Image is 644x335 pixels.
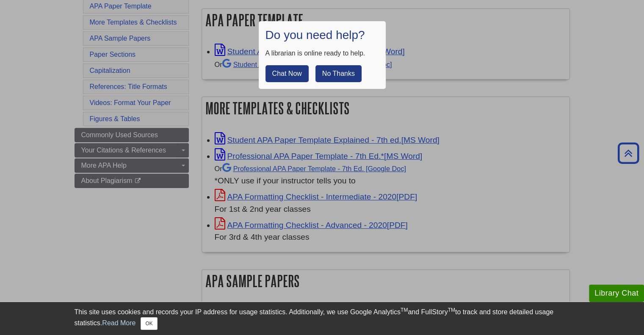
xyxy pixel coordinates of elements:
[265,48,379,58] div: A librarian is online ready to help.
[401,307,408,313] sup: TM
[75,307,570,330] div: This site uses cookies and records your IP address for usage statistics. Additionally, we use Goo...
[141,317,157,330] button: Close
[315,65,362,82] button: No Thanks
[448,307,455,313] sup: TM
[265,65,309,82] button: Chat Now
[265,28,379,42] h1: Do you need help?
[102,319,135,327] a: Read More
[589,285,644,302] button: Library Chat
